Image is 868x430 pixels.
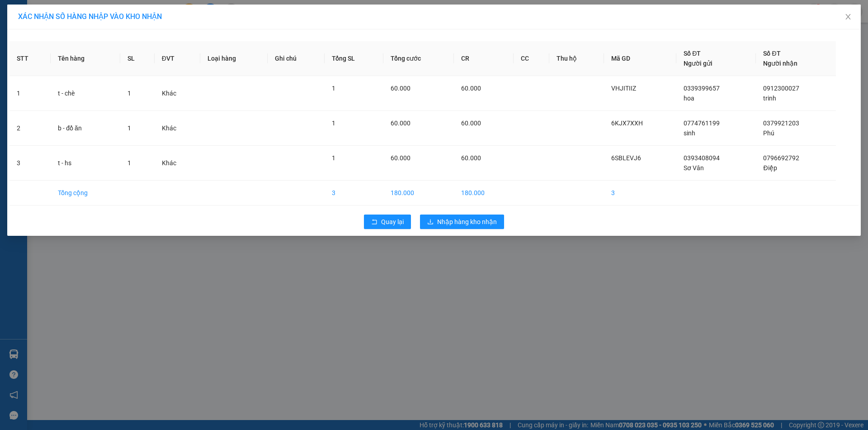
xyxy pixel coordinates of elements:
span: 33 Bác Ái, P Phước Hội, TX Lagi [4,32,42,57]
span: Sơ Vân [684,164,704,172]
th: Thu hộ [549,41,604,76]
span: 6SBLEVJ6 [611,154,641,162]
strong: Nhà xe Mỹ Loan [4,4,45,29]
span: 1 [332,119,335,127]
span: VHJITIIZ [611,85,636,92]
span: 1 [332,85,335,92]
td: t - hs [51,146,120,181]
th: CC [514,41,549,76]
span: 60.000 [461,154,481,162]
th: CR [454,41,514,76]
span: Người gửi [684,60,712,67]
td: 180.000 [383,181,454,205]
span: Quay lại [381,217,404,227]
span: hoa [684,95,694,102]
span: 1 [127,124,131,132]
th: Tổng cước [383,41,454,76]
span: trinh [763,95,776,102]
span: 0393408094 [684,154,720,162]
button: downloadNhập hàng kho nhận [420,215,504,229]
td: 3 [604,181,676,205]
th: SL [120,41,154,76]
button: Close [835,5,861,30]
span: 0796692792 [763,154,799,162]
span: 6KJX7XXH [611,119,643,127]
span: 0912300027 [763,85,799,92]
span: Nhập hàng kho nhận [437,217,497,227]
td: 1 [9,76,51,111]
span: rollback [371,219,377,226]
span: Phú [763,129,774,137]
th: Loại hàng [200,41,268,76]
span: 0379921203 [763,119,799,127]
span: 60.000 [391,85,410,92]
td: Tổng cộng [51,181,120,205]
td: 2 [9,111,51,146]
th: STT [9,41,51,76]
span: 0339399657 [684,85,720,92]
span: XÁC NHẬN SỐ HÀNG NHẬP VÀO KHO NHẬN [18,12,162,21]
td: 180.000 [454,181,514,205]
span: Số ĐT [684,50,701,57]
th: ĐVT [155,41,200,76]
button: rollbackQuay lại [364,215,411,229]
td: 3 [9,146,51,181]
th: Tổng SL [325,41,384,76]
span: 60.000 [461,85,481,92]
span: sinh [684,129,695,137]
td: t - chè [51,76,120,111]
span: 0968278298 [4,59,44,67]
span: 1 [127,159,131,167]
span: 1 [332,154,335,162]
th: Mã GD [604,41,676,76]
td: Khác [155,146,200,181]
span: 1 [127,90,131,97]
span: download [427,219,434,226]
span: Số ĐT [763,50,780,57]
span: 60.000 [391,119,410,127]
span: SGFTCZBP [70,16,112,26]
span: 60.000 [391,154,410,162]
span: 0774761199 [684,119,720,127]
td: b - đồ ăn [51,111,120,146]
span: 60.000 [461,119,481,127]
td: Khác [155,111,200,146]
th: Ghi chú [268,41,325,76]
span: Người nhận [763,60,797,67]
span: Điệp [763,164,777,172]
td: 3 [325,181,384,205]
th: Tên hàng [51,41,120,76]
span: close [844,13,852,20]
td: Khác [155,76,200,111]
